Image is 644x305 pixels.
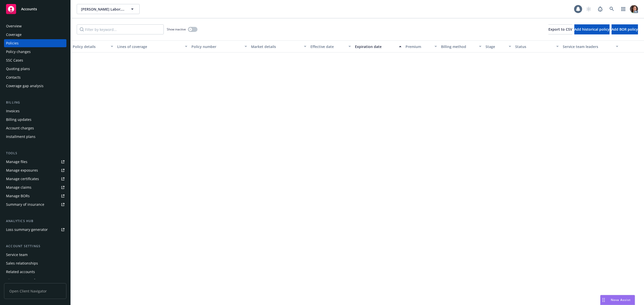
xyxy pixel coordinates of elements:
a: Contacts [4,73,66,81]
div: Policies [6,39,19,47]
div: Premium [406,44,432,49]
input: Filter by keyword... [77,24,164,34]
div: Coverage gap analysis [6,82,44,90]
a: Manage exposures [4,166,66,174]
button: Add historical policy [574,24,610,34]
div: Installment plans [6,133,35,141]
button: Service team leaders [561,40,620,53]
a: Account charges [4,124,66,132]
a: Policies [4,39,66,47]
span: Export to CSV [548,27,572,32]
div: Manage files [6,158,27,166]
a: Client navigator features [4,276,66,284]
a: Loss summary generator [4,226,66,234]
span: [PERSON_NAME] Labor, Inc [81,7,125,12]
div: Lines of coverage [117,44,182,49]
a: Sales relationships [4,259,66,267]
div: Expiration date [355,44,396,49]
span: Add historical policy [574,27,610,32]
button: Effective date [308,40,353,53]
a: Billing updates [4,116,66,124]
button: Status [513,40,561,53]
a: Manage certificates [4,175,66,183]
button: Market details [249,40,308,53]
span: Show inactive [167,27,186,31]
a: Policy changes [4,48,66,56]
div: SSC Cases [6,56,23,64]
button: Premium [404,40,439,53]
a: Service team [4,251,66,259]
button: Lines of coverage [115,40,189,53]
div: Analytics hub [4,219,66,224]
a: Manage files [4,158,66,166]
div: Sales relationships [6,259,38,267]
button: [PERSON_NAME] Labor, Inc [77,4,140,14]
div: Market details [251,44,301,49]
div: Tools [4,151,66,156]
div: Policy changes [6,48,31,56]
a: Quoting plans [4,65,66,73]
div: Manage BORs [6,192,30,200]
div: Status [515,44,553,49]
a: Installment plans [4,133,66,141]
button: Policy details [71,40,115,53]
div: Loss summary generator [6,226,48,234]
div: Summary of insurance [6,200,44,209]
button: Policy number [189,40,249,53]
a: Search [607,4,617,14]
div: Contacts [6,73,21,81]
button: Add BOR policy [612,24,638,34]
button: Stage [484,40,513,53]
div: Quoting plans [6,65,30,73]
div: Account charges [6,124,34,132]
div: Billing [4,100,66,105]
span: Accounts [21,7,37,11]
span: Open Client Navigator [4,283,66,299]
div: Manage certificates [6,175,39,183]
div: Effective date [310,44,345,49]
a: Manage BORs [4,192,66,200]
button: Billing method [439,40,484,53]
button: Expiration date [353,40,404,53]
span: Add BOR policy [612,27,638,32]
a: Related accounts [4,268,66,276]
div: Related accounts [6,268,35,276]
button: Export to CSV [548,24,572,34]
div: Service team leaders [563,44,613,49]
a: SSC Cases [4,56,66,64]
a: Manage claims [4,183,66,191]
button: Nova Assist [600,295,635,305]
div: Service team [6,251,28,259]
div: Account settings [4,244,66,249]
div: Policy number [191,44,241,49]
div: Manage claims [6,183,31,191]
div: Drag to move [600,295,607,305]
div: Billing updates [6,116,31,124]
img: photo [630,5,638,13]
a: Overview [4,22,66,30]
div: Stage [486,44,506,49]
div: Policy details [73,44,108,49]
div: Invoices [6,107,20,115]
a: Accounts [4,2,66,16]
div: Coverage [6,31,22,39]
a: Coverage gap analysis [4,82,66,90]
div: Billing method [441,44,476,49]
a: Switch app [618,4,628,14]
div: Overview [6,22,22,30]
a: Start snowing [584,4,594,14]
div: Manage exposures [6,166,38,174]
a: Summary of insurance [4,200,66,209]
span: Nova Assist [611,298,631,302]
a: Coverage [4,31,66,39]
a: Report a Bug [595,4,605,14]
a: Invoices [4,107,66,115]
div: Client navigator features [6,276,48,284]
